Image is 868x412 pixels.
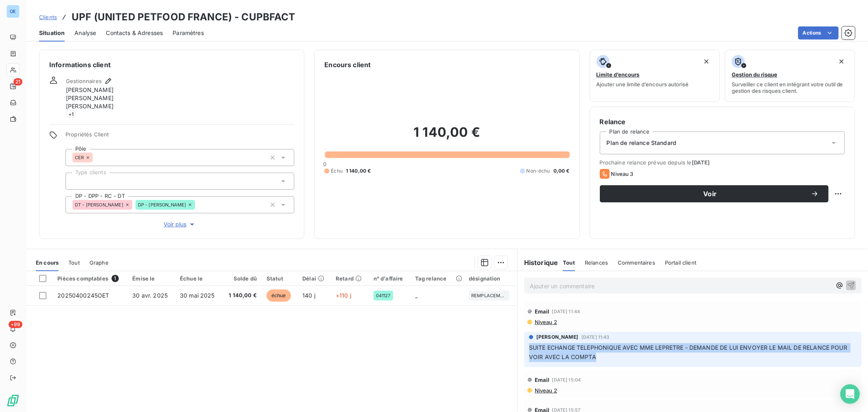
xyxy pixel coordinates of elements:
span: Voir plus [164,220,196,228]
span: Relances [585,259,608,266]
button: Actions [798,26,839,39]
span: Analyse [74,29,96,37]
div: Pièces comptables [57,275,122,282]
span: Limite d’encours [597,71,640,78]
h3: UPF (UNITED PETFOOD FRANCE) - CUPBFACT [72,10,295,24]
button: Voir [600,185,829,202]
span: Niveau 3 [611,171,634,177]
a: Clients [39,13,57,21]
span: [DATE] [692,159,710,166]
span: Voir [610,191,811,197]
span: CER [75,155,84,160]
span: 1 140,00 € [227,291,257,300]
button: Voir plus [66,220,294,229]
span: 21 [13,78,22,85]
span: [DATE] 11:43 [582,335,610,340]
span: _ [415,292,418,299]
span: Portail client [665,259,696,266]
span: [PERSON_NAME] [66,94,114,102]
span: Situation [39,29,65,37]
span: Ajouter une limite d’encours autorisé [597,81,689,88]
div: Échue le [180,275,217,282]
span: 1 [112,275,119,282]
span: +99 [9,321,22,328]
input: Ajouter une valeur [195,201,201,208]
span: 0,00 € [553,167,570,175]
span: Plan de relance Standard [607,139,677,147]
span: Surveiller ce client en intégrant votre outil de gestion des risques client. [732,81,848,94]
h6: Historique [518,258,558,267]
span: 140 j [302,292,315,299]
span: En cours [36,259,59,266]
span: SUITE ECHANGE TELEPHONIQUE AVEC MME LEPRETRE - DEMANDE DE LUI ENVOYER LE MAIL DE RELANCE POUR VOI... [529,344,849,360]
span: 30 avr. 2025 [132,292,168,299]
span: Niveau 2 [534,387,557,394]
span: Commentaires [618,259,655,266]
div: Tag relance [415,275,459,282]
span: 30 mai 2025 [180,292,215,299]
button: Gestion du risqueSurveiller ce client en intégrant votre outil de gestion des risques client. [725,50,855,102]
h6: Informations client [49,60,294,70]
span: [DATE] 11:44 [552,309,580,314]
button: Limite d’encoursAjouter une limite d’encours autorisé [590,50,720,102]
span: Échu [331,167,343,175]
span: Niveau 2 [534,319,557,325]
span: [PERSON_NAME] [66,86,114,94]
div: Délai [302,275,326,282]
div: Open Intercom Messenger [840,384,860,404]
span: Email [535,377,550,383]
img: Logo LeanPay [7,394,20,407]
span: Paramètres [173,29,204,37]
h6: Relance [600,117,845,127]
span: 0 [323,161,326,167]
div: Émise le [132,275,170,282]
span: Prochaine relance prévue depuis le [600,159,845,166]
span: Contacts & Adresses [106,29,163,37]
span: 041127 [376,293,391,298]
span: Tout [563,259,575,266]
span: échue [267,289,291,302]
div: Statut [267,275,293,282]
span: Tout [68,259,80,266]
div: n° d'affaire [374,275,405,282]
span: Clients [39,14,57,20]
h2: 1 140,00 € [324,124,569,149]
input: Ajouter une valeur [72,178,79,185]
span: [DATE] 15:04 [552,377,581,382]
span: Gestion du risque [732,71,777,78]
span: 20250400245OET [57,292,109,299]
span: +110 j [336,292,351,299]
span: DT - [PERSON_NAME] [75,202,123,207]
span: Email [535,308,550,315]
h6: Encours client [324,60,371,70]
span: Non-échu [527,167,550,175]
span: Gestionnaires [66,78,102,84]
span: [PERSON_NAME] [536,333,578,341]
span: [PERSON_NAME] [66,102,114,110]
div: OE [7,5,20,18]
span: Propriétés Client [66,131,294,142]
span: 1 140,00 € [346,167,371,175]
span: REMPLACEMENT IMPRIMANTE MARKEM [471,293,507,298]
span: DP - [PERSON_NAME] [138,202,186,207]
div: Retard [336,275,364,282]
div: désignation [469,275,512,282]
span: Graphe [90,259,109,266]
span: + 1 [66,110,76,118]
div: Solde dû [227,275,257,282]
input: Ajouter une valeur [93,154,99,161]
